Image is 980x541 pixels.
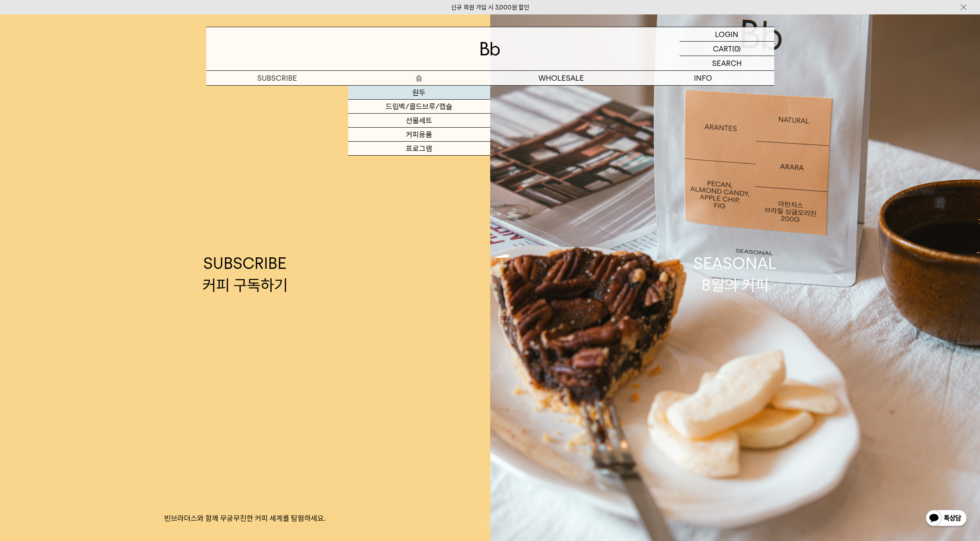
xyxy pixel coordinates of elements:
[713,42,732,56] p: CART
[348,86,490,100] a: 원두
[680,27,774,42] a: LOGIN
[348,142,490,156] a: 프로그램
[348,100,490,114] a: 드립백/콜드브루/캡슐
[206,71,348,85] a: SUBSCRIBE
[632,71,774,85] p: INFO
[694,252,777,296] div: SEASONAL 8월의 커피
[490,71,632,85] p: WHOLESALE
[715,27,738,41] p: LOGIN
[732,42,741,56] p: (0)
[348,128,490,142] a: 커피용품
[348,114,490,128] a: 선물세트
[712,56,742,70] p: SEARCH
[203,252,288,296] div: SUBSCRIBE 커피 구독하기
[451,4,529,11] a: 신규 회원 가입 시 3,000원 할인
[680,42,774,56] a: CART (0)
[480,42,500,56] img: 로고
[348,71,490,85] a: 숍
[925,509,968,529] img: 카카오톡 채널 1:1 채팅 버튼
